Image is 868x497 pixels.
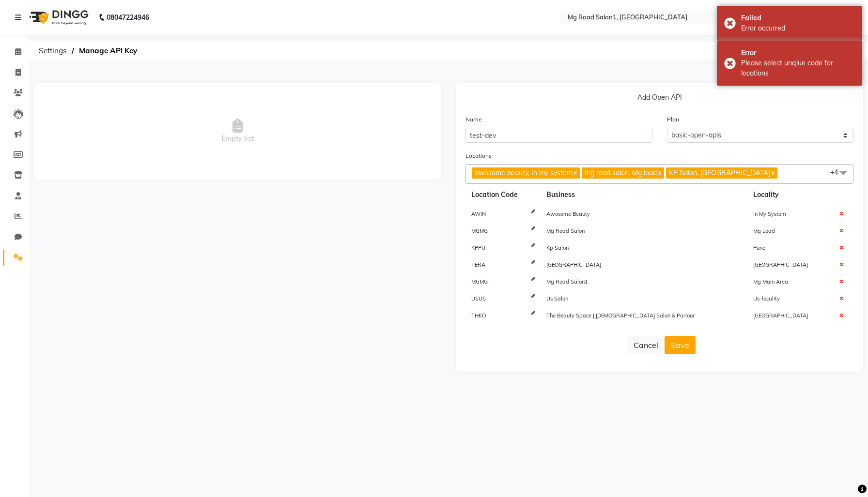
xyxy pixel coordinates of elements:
span: AWIN [471,211,486,217]
td: The Beauty Space | [DEMOGRAPHIC_DATA] Salon & Parlour [541,307,747,324]
div: Error occurred [741,23,855,33]
label: Locations [465,151,492,160]
div: Please select unqiue code for locations [741,58,855,78]
a: x [573,168,577,177]
span: TERA [471,261,485,268]
td: Mg Road Salon [541,223,747,240]
span: MGMG [471,278,488,285]
a: x [657,168,661,177]
p: Add Open API [465,92,853,106]
span: THKO [471,312,486,319]
button: Cancel [627,336,665,354]
span: Empty list [34,83,441,180]
span: KPPU [471,244,485,251]
span: Manage API Key [74,42,142,60]
td: [GEOGRAPHIC_DATA] [747,256,833,273]
div: Failed [741,13,855,23]
td: Pune [747,240,833,256]
div: Error [741,48,855,58]
label: Name [465,115,482,124]
b: 08047224946 [107,4,149,31]
label: Plan [667,115,679,124]
span: MGMG [471,227,488,234]
td: Mg Road Salon1 [541,273,747,290]
td: Mg Load [747,223,833,240]
th: Location Code [465,184,541,206]
td: Us-locality [747,290,833,307]
th: Locality [747,184,833,206]
th: Business [541,184,747,206]
td: Awosome Beauty [541,206,747,223]
td: [GEOGRAPHIC_DATA] [541,256,747,273]
button: Save [665,336,696,354]
a: x [770,168,775,177]
span: awosome beauty, In my system [475,168,573,177]
td: Kp Salon [541,240,747,256]
img: logo [25,4,91,31]
span: +4 [830,168,845,177]
span: mg road salon, Mg load [585,168,657,177]
td: Us Salon [541,290,747,307]
td: In My System [747,206,833,223]
td: [GEOGRAPHIC_DATA] [747,307,833,324]
td: Mg Main Area [747,273,833,290]
span: USUS [471,295,486,302]
span: KP Salon, [GEOGRAPHIC_DATA] [669,168,770,177]
span: Settings [34,42,72,60]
